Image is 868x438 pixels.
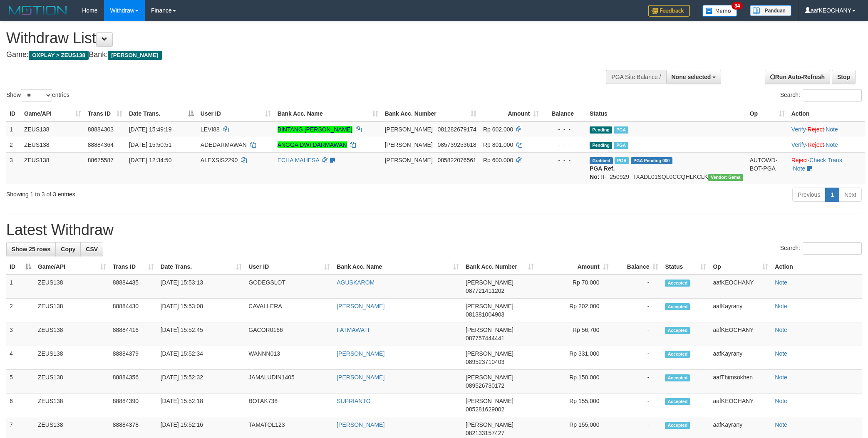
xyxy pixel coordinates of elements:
[648,5,690,17] img: Feedback.jpg
[109,346,157,370] td: 88884379
[665,398,690,405] span: Accepted
[590,142,612,149] span: Pending
[437,157,476,163] span: Copy 085822076561 to clipboard
[590,157,613,164] span: Grabbed
[157,370,246,393] td: [DATE] 15:52:32
[6,242,56,256] a: Show 25 rows
[826,141,838,148] a: Note
[35,275,109,299] td: ZEUS138
[483,157,513,163] span: Rp 600.000
[832,70,856,84] a: Stop
[590,126,612,134] span: Pending
[385,157,433,163] span: [PERSON_NAME]
[337,398,370,404] a: SUPRIANTO
[157,393,246,417] td: [DATE] 15:52:18
[157,322,246,346] td: [DATE] 15:52:45
[808,126,824,133] a: Reject
[84,106,126,121] th: Trans ID: activate to sort column ascending
[6,187,355,198] div: Showing 1 to 3 of 3 entries
[612,346,662,370] td: -
[771,259,862,275] th: Action
[537,393,612,417] td: Rp 155,000
[6,393,35,417] td: 6
[35,322,109,346] td: ZEUS138
[546,125,583,134] div: - - -
[615,157,629,164] span: Marked by aafpengsreynich
[6,152,21,184] td: 3
[88,141,114,148] span: 88884364
[709,259,771,275] th: Op: activate to sort column ascending
[201,157,238,163] span: ALEXSIS2290
[278,141,347,148] a: ANGGA DWI DARMAWAN
[466,430,504,436] span: Copy 082133157427 to clipboard
[775,421,787,428] a: Note
[750,5,791,16] img: panduan.png
[21,121,84,137] td: ZEUS138
[466,398,513,404] span: [PERSON_NAME]
[201,141,247,148] span: ADEDARMAWAN
[732,2,743,10] span: 34
[775,398,787,404] a: Note
[612,259,662,275] th: Balance: activate to sort column ascending
[245,275,333,299] td: GODEGSLOT
[337,350,384,357] a: [PERSON_NAME]
[21,89,52,101] select: Showentries
[278,126,352,133] a: BINTANG [PERSON_NAME]
[788,121,865,137] td: · ·
[385,126,433,133] span: [PERSON_NAME]
[537,322,612,346] td: Rp 56,700
[826,126,838,133] a: Note
[6,222,862,238] h1: Latest Withdraw
[631,157,672,164] span: PGA Pending
[606,70,666,84] div: PGA Site Balance /
[109,299,157,322] td: 88884430
[245,370,333,393] td: JAMALUDIN1405
[537,259,612,275] th: Amount: activate to sort column ascending
[537,299,612,322] td: Rp 202,000
[788,137,865,152] td: · ·
[466,374,513,381] span: [PERSON_NAME]
[245,393,333,417] td: BOTAK738
[709,322,771,346] td: aafKEOCHANY
[665,280,690,287] span: Accepted
[466,287,504,294] span: Copy 087721411202 to clipboard
[129,157,171,163] span: [DATE] 12:34:50
[86,246,98,252] span: CSV
[382,106,480,121] th: Bank Acc. Number: activate to sort column ascending
[6,299,35,322] td: 2
[462,259,537,275] th: Bank Acc. Number: activate to sort column ascending
[6,370,35,393] td: 5
[709,275,771,299] td: aafKEOCHANY
[6,89,69,101] label: Show entries
[709,393,771,417] td: aafKEOCHANY
[88,157,114,163] span: 88675587
[157,275,246,299] td: [DATE] 15:53:13
[126,106,197,121] th: Date Trans.: activate to sort column descending
[6,51,570,59] h4: Game: Bank:
[466,279,513,286] span: [PERSON_NAME]
[157,346,246,370] td: [DATE] 15:52:34
[35,393,109,417] td: ZEUS138
[808,141,824,148] a: Reject
[765,70,830,84] a: Run Auto-Refresh
[109,322,157,346] td: 88884416
[278,157,319,163] a: ECHA MAHESA
[665,374,690,381] span: Accepted
[839,188,862,202] a: Next
[709,299,771,322] td: aafKayrany
[612,370,662,393] td: -
[612,322,662,346] td: -
[612,299,662,322] td: -
[35,346,109,370] td: ZEUS138
[6,106,21,121] th: ID
[437,126,476,133] span: Copy 081282679174 to clipboard
[665,327,690,334] span: Accepted
[788,152,865,184] td: · ·
[129,126,171,133] span: [DATE] 15:49:19
[542,106,586,121] th: Balance
[775,374,787,381] a: Note
[337,303,384,309] a: [PERSON_NAME]
[6,275,35,299] td: 1
[466,350,513,357] span: [PERSON_NAME]
[665,351,690,358] span: Accepted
